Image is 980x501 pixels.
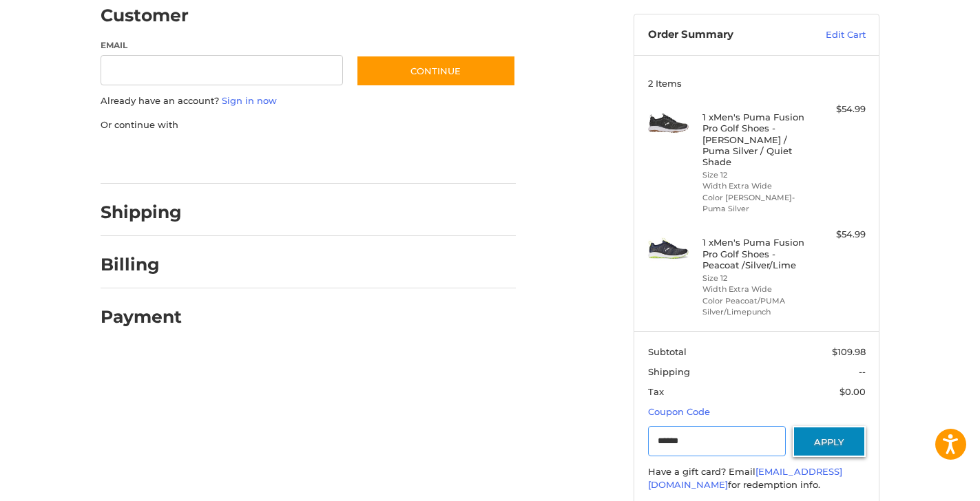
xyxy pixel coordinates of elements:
li: Color [PERSON_NAME]-Puma Silver [702,192,808,215]
div: Have a gift card? Email for redemption info. [648,465,866,492]
h3: 2 Items [648,78,866,89]
li: Size 12 [702,273,808,284]
span: $109.98 [832,346,866,357]
h4: 1 x Men's Puma Fusion Pro Golf Shoes - [PERSON_NAME] / Puma Silver / Quiet Shade [702,111,808,167]
li: Width Extra Wide [702,180,808,192]
h3: Order Summary [648,28,796,42]
a: Coupon Code [648,406,710,417]
label: Email [101,39,343,52]
a: Sign in now [222,95,277,106]
iframe: PayPal-venmo [330,145,433,170]
input: Gift Certificate or Coupon Code [648,426,786,457]
h2: Payment [101,306,182,328]
button: Apply [793,426,866,457]
iframe: PayPal-paypal [96,145,200,170]
span: Shipping [648,366,690,377]
li: Color Peacoat/PUMA Silver/Limepunch [702,295,808,318]
button: Continue [356,55,516,87]
iframe: PayPal-paylater [213,145,316,170]
h2: Shipping [101,202,182,223]
h2: Billing [101,254,181,275]
span: -- [859,366,866,377]
a: Edit Cart [796,28,866,42]
p: Already have an account? [101,94,516,108]
span: Tax [648,386,664,397]
h2: Customer [101,5,189,26]
span: Subtotal [648,346,687,357]
li: Width Extra Wide [702,284,808,295]
div: $54.99 [811,228,866,242]
p: Or continue with [101,118,516,132]
div: $54.99 [811,103,866,116]
span: $0.00 [840,386,866,397]
li: Size 12 [702,169,808,181]
h4: 1 x Men's Puma Fusion Pro Golf Shoes - Peacoat /Silver/Lime [702,237,808,270]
